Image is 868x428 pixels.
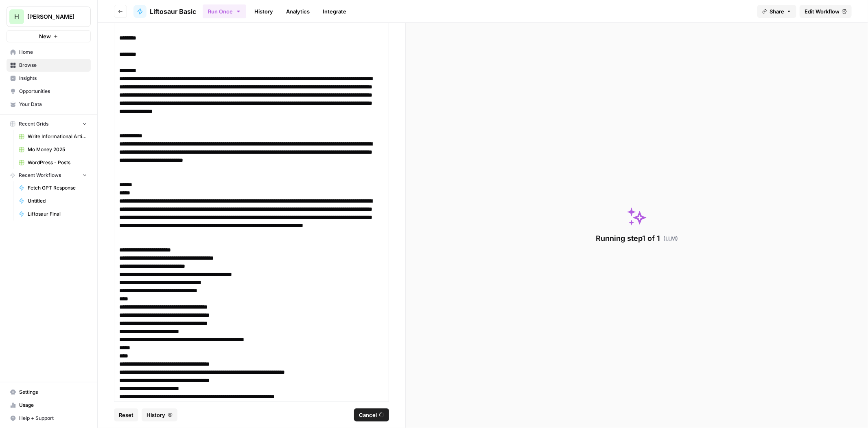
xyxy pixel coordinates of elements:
[28,159,87,166] span: WordPress - Posts
[19,402,87,409] span: Usage
[19,62,87,69] span: Browse
[14,12,19,22] span: H
[114,408,138,421] button: Reset
[146,411,165,419] span: History
[39,32,51,40] span: New
[7,59,91,72] a: Browse
[7,72,91,85] a: Insights
[15,194,91,207] a: Untitled
[27,13,77,21] span: [PERSON_NAME]
[7,46,91,59] a: Home
[19,75,87,82] span: Insights
[7,85,91,98] a: Opportunities
[142,408,177,421] button: History
[28,184,87,192] span: Fetch GPT Response
[354,408,389,421] button: Cancel
[596,233,678,244] div: Running step 1 of 1
[7,169,91,181] button: Recent Workflows
[19,415,87,422] span: Help + Support
[119,411,133,419] span: Reset
[15,207,91,221] a: Liftosaur Final
[28,197,87,205] span: Untitled
[19,88,87,95] span: Opportunities
[7,7,91,27] button: Workspace: Hasbrook
[15,156,91,169] a: WordPress - Posts
[800,5,852,18] a: Edit Workflow
[318,5,351,18] a: Integrate
[203,4,246,18] button: Run Once
[249,5,278,18] a: History
[7,30,91,42] button: New
[663,234,678,243] span: ( LLM )
[805,7,840,15] span: Edit Workflow
[19,49,87,56] span: Home
[359,411,377,419] span: Cancel
[7,386,91,399] a: Settings
[15,181,91,194] a: Fetch GPT Response
[281,5,315,18] a: Analytics
[7,98,91,111] a: Your Data
[7,412,91,425] button: Help + Support
[19,388,87,396] span: Settings
[150,7,196,16] span: Liftosaur Basic
[28,146,87,153] span: Mo Money 2025
[757,5,796,18] button: Share
[15,130,91,143] a: Write Informational Article
[28,210,87,218] span: Liftosaur Final
[19,172,61,179] span: Recent Workflows
[19,101,87,108] span: Your Data
[7,118,91,130] button: Recent Grids
[770,7,784,15] span: Share
[15,143,91,156] a: Mo Money 2025
[133,5,196,18] a: Liftosaur Basic
[28,133,87,140] span: Write Informational Article
[7,399,91,412] a: Usage
[19,120,48,128] span: Recent Grids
